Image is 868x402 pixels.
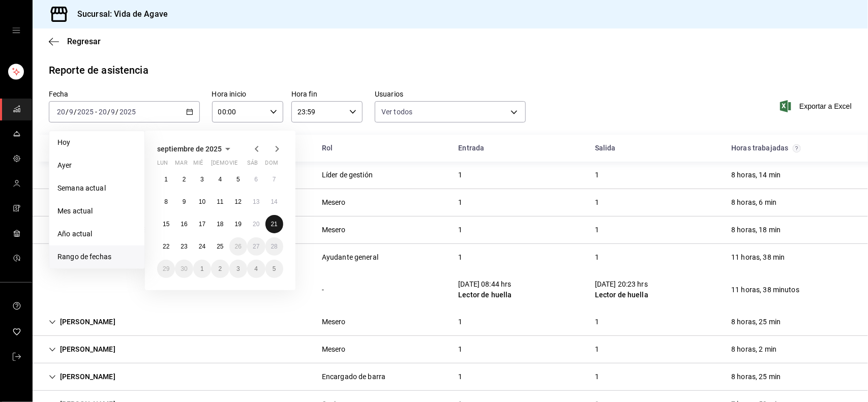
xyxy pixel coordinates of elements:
button: 19 de septiembre de 2025 [229,215,247,233]
h3: Sucursal: Vida de Agave [69,8,168,20]
button: 30 de septiembre de 2025 [175,260,193,278]
label: Usuarios [375,91,526,98]
div: Cell [587,313,607,331]
button: 21 de septiembre de 2025 [265,215,283,233]
button: septiembre de 2025 [157,143,234,155]
div: Cell [314,367,394,386]
input: -- [98,108,107,116]
div: Row [33,217,868,244]
div: Row [33,336,868,363]
div: Cell [451,221,471,239]
div: Cell [314,281,332,299]
button: open drawer [12,26,20,35]
div: Row [33,363,868,391]
button: 26 de septiembre de 2025 [229,237,247,256]
span: / [66,108,69,116]
input: -- [111,108,116,116]
span: Año actual [57,229,136,239]
button: 15 de septiembre de 2025 [157,215,175,233]
span: / [74,108,77,116]
abbr: 9 de septiembre de 2025 [183,198,186,205]
button: 23 de septiembre de 2025 [175,237,193,256]
button: 3 de octubre de 2025 [229,260,247,278]
button: 1 de septiembre de 2025 [157,170,175,189]
div: Cell [314,340,354,359]
div: Cell [724,281,808,299]
div: Cell [451,313,471,331]
button: 14 de septiembre de 2025 [265,193,283,211]
div: Cell [41,221,199,239]
button: 5 de septiembre de 2025 [229,170,247,189]
button: 25 de septiembre de 2025 [211,237,229,256]
abbr: 2 de octubre de 2025 [219,265,222,272]
button: 27 de septiembre de 2025 [247,237,265,256]
input: -- [56,108,66,116]
div: Lector de huella [459,290,512,300]
button: 8 de septiembre de 2025 [157,193,175,211]
label: Fecha [49,91,200,98]
div: Cell [41,193,124,212]
button: 18 de septiembre de 2025 [211,215,229,233]
div: Mesero [322,197,346,208]
div: Row [33,189,868,217]
div: Cell [451,275,520,304]
abbr: 23 de septiembre de 2025 [181,243,187,250]
div: Cell [724,193,785,212]
abbr: 4 de octubre de 2025 [254,265,258,272]
abbr: 26 de septiembre de 2025 [235,243,242,250]
span: / [116,108,119,116]
span: Semana actual [57,183,136,194]
div: Cell [724,367,789,386]
button: 6 de septiembre de 2025 [247,170,265,189]
span: Regresar [67,37,101,46]
div: [DATE] 08:44 hrs [459,279,512,290]
svg: El total de horas trabajadas por usuario es el resultado de la suma redondeada del registro de ho... [793,144,801,152]
div: Cell [451,367,471,386]
div: Cell [41,166,124,184]
div: HeadCell [587,139,724,158]
div: Cell [724,340,785,359]
button: 22 de septiembre de 2025 [157,237,175,256]
button: 16 de septiembre de 2025 [175,215,193,233]
abbr: 24 de septiembre de 2025 [199,243,205,250]
button: 17 de septiembre de 2025 [193,215,211,233]
div: Cell [724,313,789,331]
div: HeadCell [451,139,587,158]
div: Cell [41,367,124,386]
abbr: viernes [229,160,237,170]
label: Hora fin [291,91,363,98]
div: Row [33,308,868,336]
div: Mesero [322,225,346,235]
abbr: miércoles [193,160,203,170]
abbr: 18 de septiembre de 2025 [217,221,223,228]
button: 5 de octubre de 2025 [265,260,283,278]
abbr: 8 de septiembre de 2025 [164,198,168,205]
abbr: 7 de septiembre de 2025 [273,176,276,183]
div: Líder de gestión [322,170,373,180]
abbr: 4 de septiembre de 2025 [219,176,222,183]
abbr: 12 de septiembre de 2025 [235,198,242,205]
div: Cell [724,166,789,184]
div: - [322,285,324,295]
div: Cell [314,221,354,239]
span: / [107,108,110,116]
button: Regresar [49,37,101,46]
button: 7 de septiembre de 2025 [265,170,283,189]
button: 11 de septiembre de 2025 [211,193,229,211]
abbr: 1 de octubre de 2025 [200,265,204,272]
abbr: 1 de septiembre de 2025 [164,176,168,183]
span: septiembre de 2025 [157,145,222,153]
div: Cell [724,248,793,267]
abbr: 25 de septiembre de 2025 [217,243,223,250]
abbr: 13 de septiembre de 2025 [253,198,259,205]
span: Exportar a Excel [782,100,852,112]
abbr: 16 de septiembre de 2025 [181,221,187,228]
div: HeadCell [724,139,860,158]
span: Mes actual [57,206,136,217]
div: Cell [587,221,607,239]
button: 4 de septiembre de 2025 [211,170,229,189]
div: Cell [587,340,607,359]
abbr: 29 de septiembre de 2025 [163,265,169,272]
abbr: 3 de octubre de 2025 [236,265,240,272]
div: Cell [41,286,57,294]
